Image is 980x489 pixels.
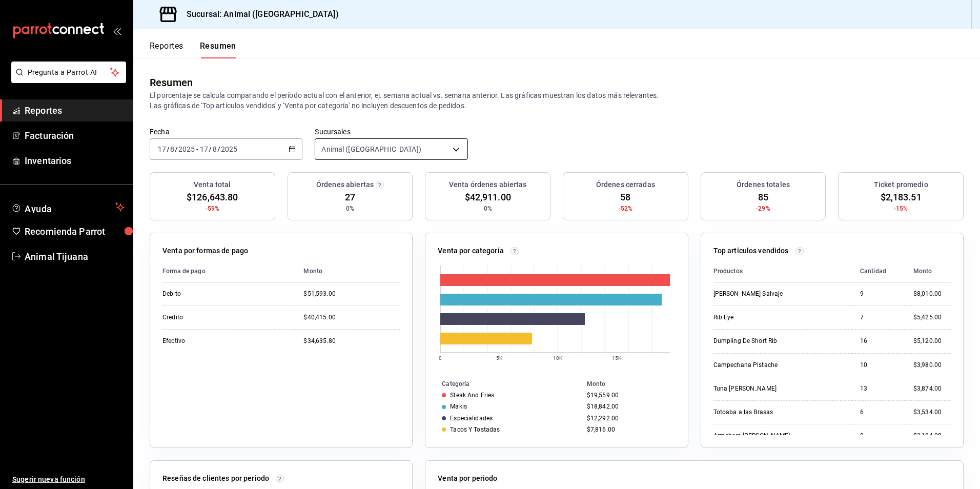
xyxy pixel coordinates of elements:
div: $3,534.00 [913,408,951,417]
div: $18,842.00 [587,403,671,410]
h3: Sucursal: Animal ([GEOGRAPHIC_DATA]) [178,8,339,21]
span: -52% [619,204,633,213]
p: Venta por periodo [438,473,497,484]
div: Rib Eye [713,313,816,322]
div: 7 [860,313,897,322]
span: $126,643.80 [187,190,238,204]
h3: Ticket promedio [874,179,928,190]
div: 6 [860,408,897,417]
input: -- [170,145,175,153]
p: Reseñas de clientes por periodo [162,473,269,484]
div: Tuna [PERSON_NAME] [713,384,816,393]
input: -- [157,145,167,153]
th: Monto [905,260,951,282]
span: 85 [758,190,768,204]
span: 0% [346,204,354,213]
span: / [167,145,170,153]
span: / [217,145,220,153]
div: $7,816.00 [587,426,671,433]
div: navigation tabs [150,41,236,58]
p: Venta por categoría [438,246,504,256]
th: Productos [713,260,852,282]
p: El porcentaje se calcula comparando el período actual con el anterior, ej. semana actual vs. sema... [150,90,964,111]
h3: Venta total [194,179,231,190]
div: 13 [860,384,897,393]
span: Reportes [25,104,125,117]
span: Inventarios [25,154,125,168]
th: Categoría [425,378,582,390]
text: 10K [553,355,563,361]
label: Sucursales [315,128,467,135]
div: $3,184.00 [913,432,951,440]
button: Pregunta a Parrot AI [11,62,126,83]
div: Especialidades [450,415,493,422]
div: Credito [162,313,265,322]
h3: Órdenes abiertas [316,179,374,190]
span: 27 [345,190,355,204]
div: $40,415.00 [303,313,400,322]
div: Efectivo [162,337,265,345]
div: $34,635.80 [303,337,400,345]
div: $3,980.00 [913,361,951,370]
span: Facturación [25,129,125,142]
div: 16 [860,337,897,345]
h3: Venta órdenes abiertas [449,179,527,190]
div: 8 [860,432,897,440]
input: ---- [178,145,195,153]
div: 9 [860,290,897,298]
button: Reportes [150,41,183,58]
span: Ayuda [25,201,111,213]
button: Resumen [200,41,236,58]
span: -59% [206,204,220,213]
text: 0 [439,355,442,361]
div: Resumen [150,75,193,90]
div: [PERSON_NAME] Salvaje [713,290,816,298]
input: -- [212,145,217,153]
span: Animal Tijuana [25,250,125,263]
p: Venta por formas de pago [162,246,248,256]
th: Monto [295,260,400,282]
text: 15K [612,355,622,361]
div: $8,010.00 [913,290,951,298]
div: Makis [450,403,467,410]
span: -15% [894,204,908,213]
span: $42,911.00 [465,190,511,204]
text: 5K [496,355,503,361]
div: $12,292.00 [587,415,671,422]
a: Pregunta a Parrot AI [7,74,126,85]
p: Top artículos vendidos [713,246,789,256]
span: / [209,145,212,153]
div: Steak And Fries [450,392,494,399]
div: Totoaba a las Brasas [713,408,816,417]
span: Animal ([GEOGRAPHIC_DATA]) [321,144,421,154]
span: -29% [756,204,770,213]
input: -- [199,145,209,153]
span: / [175,145,178,153]
span: - [196,145,198,153]
span: Recomienda Parrot [25,225,125,238]
div: $51,593.00 [303,290,400,298]
div: Arrachera [PERSON_NAME] [713,432,816,440]
span: 58 [620,190,630,204]
th: Monto [583,378,688,390]
h3: Órdenes cerradas [596,179,655,190]
div: $3,874.00 [913,384,951,393]
div: Dumpling De Short Rib [713,337,816,345]
span: Pregunta a Parrot AI [28,67,110,78]
h3: Órdenes totales [737,179,790,190]
input: ---- [220,145,238,153]
th: Forma de pago [162,260,295,282]
div: 10 [860,361,897,370]
div: Tacos Y Tostadas [450,426,500,433]
div: $5,425.00 [913,313,951,322]
div: $19,559.00 [587,392,671,399]
label: Fecha [150,128,302,135]
div: $5,120.00 [913,337,951,345]
span: Sugerir nueva función [12,474,125,485]
th: Cantidad [852,260,905,282]
button: open_drawer_menu [113,27,121,35]
span: $2,183.51 [881,190,922,204]
div: Campechana Pistache [713,361,816,370]
div: Debito [162,290,265,298]
span: 0% [484,204,492,213]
